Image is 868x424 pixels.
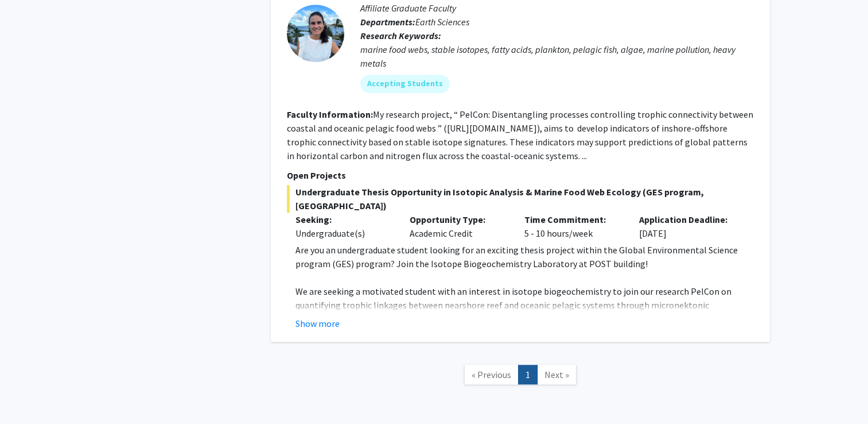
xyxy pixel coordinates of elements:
b: Research Keywords: [360,30,441,41]
a: Previous Page [464,365,519,385]
div: 5 - 10 hours/week [516,213,630,240]
mat-chip: Accepting Students [360,75,450,93]
span: Next » [544,369,569,380]
fg-read-more: My research project, “ PelCon: Disentangling processes controlling trophic connectivity between c... [287,109,753,161]
b: Departments: [360,16,415,28]
div: Undergraduate(s) [295,226,393,240]
p: We are seeking a motivated student with an interest in isotope biogeochemistry to join our resear... [295,284,754,340]
p: Affiliate Graduate Faculty [360,1,754,15]
div: marine food webs, stable isotopes, fatty acids, plankton, pelagic fish, algae, marine pollution, ... [360,43,754,70]
p: Open Projects [287,168,754,182]
a: Next Page [537,365,577,385]
p: Time Commitment: [524,213,622,226]
div: [DATE] [630,213,745,240]
span: Earth Sciences [415,16,469,28]
p: Application Deadline: [639,213,737,226]
iframe: Chat [9,372,49,415]
a: 1 [518,365,538,385]
span: Undergraduate Thesis Opportunity in Isotopic Analysis & Marine Food Web Ecology (GES program, [GE... [287,185,754,213]
p: Are you an undergraduate student looking for an exciting thesis project within the Global Environ... [295,243,754,271]
nav: Page navigation [271,353,770,400]
p: Seeking: [295,213,393,226]
span: « Previous [472,369,511,380]
p: Opportunity Type: [410,213,507,226]
div: Academic Credit [401,213,516,240]
b: Faculty Information: [287,109,373,120]
button: Show more [295,317,340,330]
